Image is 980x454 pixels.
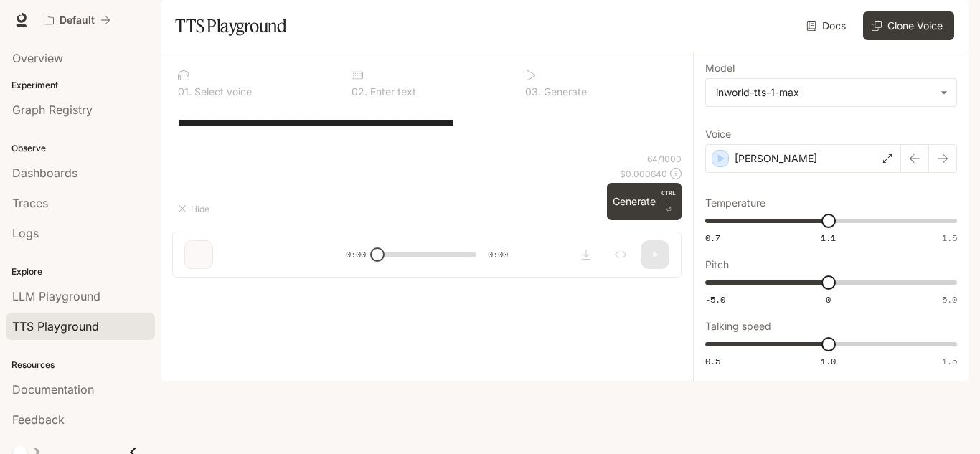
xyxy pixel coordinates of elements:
p: CTRL + [661,189,676,206]
span: 0.5 [705,355,720,367]
button: GenerateCTRL +⏎ [607,183,682,220]
p: 64 / 1000 [647,153,682,165]
div: inworld-tts-1-max [706,79,956,106]
p: Temperature [705,198,765,208]
button: Hide [172,197,218,220]
p: Generate [541,87,587,97]
span: -5.0 [705,293,725,306]
span: 1.5 [942,355,957,367]
p: Voice [705,129,731,139]
h1: TTS Playground [175,11,286,40]
p: 0 3 . [525,87,541,97]
p: [PERSON_NAME] [735,151,817,166]
p: Enter text [367,87,416,97]
span: 1.1 [821,232,836,244]
p: Talking speed [705,321,771,331]
a: Docs [804,11,852,40]
p: Default [60,14,95,27]
button: Clone Voice [863,11,954,40]
span: 1.0 [821,355,836,367]
p: 0 2 . [352,87,367,97]
p: Model [705,63,735,73]
span: 5.0 [942,293,957,306]
button: All workspaces [37,6,117,34]
p: Pitch [705,260,729,270]
span: 1.5 [942,232,957,244]
div: inworld-tts-1-max [716,85,933,100]
p: Select voice [192,87,252,97]
span: 0.7 [705,232,720,244]
span: 0 [826,293,831,306]
p: ⏎ [661,189,676,214]
p: $ 0.000640 [620,168,667,180]
p: 0 1 . [178,87,192,97]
